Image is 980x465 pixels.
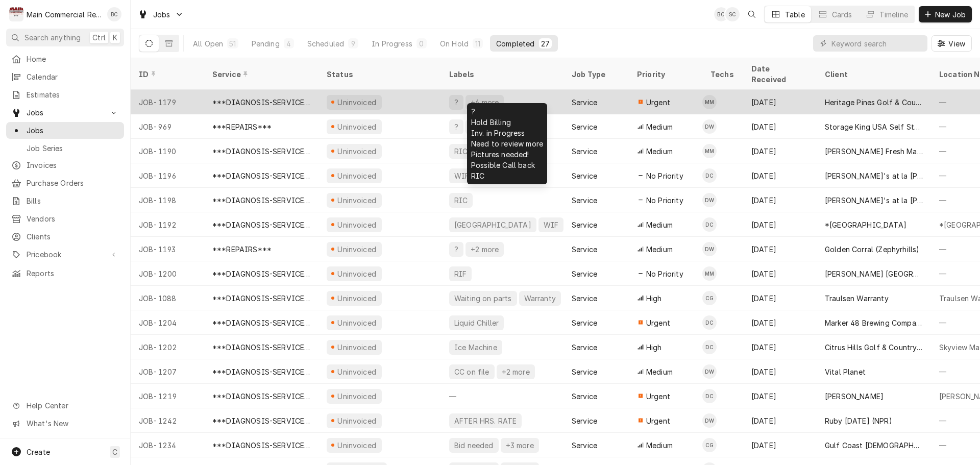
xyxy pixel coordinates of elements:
button: Search anythingCtrlK [6,29,124,46]
div: Uninvoiced [336,440,378,451]
div: Uninvoiced [336,415,378,426]
span: Medium [646,244,673,255]
div: Client [825,69,921,80]
div: BC [107,7,121,21]
div: Uninvoiced [336,146,378,157]
div: ID [139,69,194,80]
div: JOB-1196 [131,163,204,188]
div: Uninvoiced [336,293,378,304]
div: Uninvoiced [336,342,378,353]
div: Service [572,317,597,328]
div: SC [725,7,740,21]
div: Service [572,342,597,353]
div: Dylan Crawford's Avatar [702,168,717,183]
div: Mike Marchese's Avatar [702,95,717,109]
div: JOB-1207 [131,359,204,384]
span: Jobs [27,125,119,136]
div: 4 [286,38,292,49]
div: JOB-1204 [131,310,204,335]
div: Warranty [523,293,557,304]
div: JOB-969 [131,114,204,139]
div: Labels [449,69,555,80]
div: [DATE] [743,163,817,188]
span: Urgent [646,391,670,402]
span: Medium [646,219,673,230]
a: Estimates [6,86,124,103]
span: Invoices [27,160,119,170]
div: Traulsen Warranty [825,293,889,304]
span: Create [27,448,50,456]
div: JOB-1198 [131,188,204,212]
span: No Priority [646,195,683,206]
div: WIF [453,170,470,181]
div: 9 [350,38,356,49]
span: Medium [646,121,673,132]
div: — [441,384,563,408]
div: ? [453,244,459,255]
div: [GEOGRAPHIC_DATA] [453,219,532,230]
div: CG [702,291,717,305]
a: Calendar [6,68,124,85]
div: DC [702,217,717,232]
div: RIF [453,268,468,279]
div: Cards [832,9,852,20]
span: Jobs [153,9,170,20]
div: Caleb Gorton's Avatar [702,291,717,305]
div: RIC [453,195,469,206]
div: Uninvoiced [336,317,378,328]
a: Invoices [6,157,124,174]
div: Table [785,9,805,20]
div: Service [572,97,597,108]
div: Mike Marchese's Avatar [702,144,717,158]
div: [DATE] [743,139,817,163]
div: Uninvoiced [336,121,378,132]
div: Service [572,121,597,132]
span: Medium [646,440,673,451]
div: Service [572,415,597,426]
div: Bookkeeper Main Commercial's Avatar [107,7,121,21]
div: Service [572,268,597,279]
div: Caleb Gorton's Avatar [702,438,717,452]
span: Medium [646,146,673,157]
span: Reports [27,268,119,279]
div: [DATE] [743,90,817,114]
div: Dorian Wertz's Avatar [702,193,717,207]
div: Job Type [572,69,621,80]
div: DW [702,364,717,379]
button: Open search [744,6,760,22]
a: Go to What's New [6,415,124,432]
div: JOB-1179 [131,90,204,114]
div: CG [702,438,717,452]
a: Go to Help Center [6,397,124,414]
div: Uninvoiced [336,97,378,108]
div: In Progress [372,38,412,49]
div: [DATE] [743,335,817,359]
div: JOB-1242 [131,408,204,433]
div: JOB-1202 [131,335,204,359]
div: All Open [193,38,223,49]
div: 27 [541,38,550,49]
div: Completed [496,38,534,49]
div: 0 [419,38,425,49]
span: Home [27,54,119,64]
div: Service [572,244,597,255]
div: Dylan Crawford's Avatar [702,340,717,354]
a: Home [6,51,124,67]
div: WIF [543,219,559,230]
div: [PERSON_NAME] [GEOGRAPHIC_DATA] [825,268,923,279]
div: M [9,7,23,21]
span: Purchase Orders [27,178,119,188]
button: View [932,35,972,52]
div: Golden Corral (Zephyrhills) [825,244,919,255]
div: Sharon Campbell's Avatar [725,7,740,21]
span: Search anything [24,32,81,43]
div: JOB-1234 [131,433,204,457]
span: Bills [27,195,119,206]
div: +2 more [501,366,531,377]
div: [DATE] [743,310,817,335]
div: Service [572,219,597,230]
div: [DATE] [743,261,817,286]
div: ? [453,97,459,108]
div: [DATE] [743,408,817,433]
span: Urgent [646,415,670,426]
